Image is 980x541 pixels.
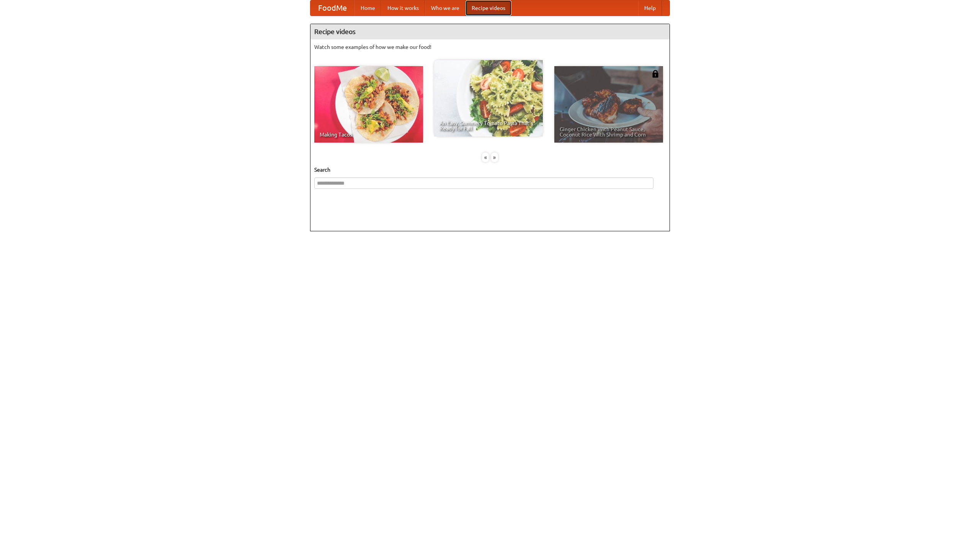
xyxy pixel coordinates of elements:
a: Making Tacos [314,66,423,143]
span: An Easy, Summery Tomato Pasta That's Ready for Fall [439,120,537,131]
div: « [482,153,489,162]
h4: Recipe videos [310,24,670,39]
h5: Search [314,166,666,174]
img: 483408.png [652,70,659,78]
div: » [491,153,498,162]
a: How it works [381,0,425,16]
span: Making Tacos [320,132,418,137]
a: FoodMe [310,0,354,16]
a: An Easy, Summery Tomato Pasta That's Ready for Fall [434,60,543,136]
a: Home [354,0,381,16]
a: Help [638,0,662,16]
a: Recipe videos [465,0,511,16]
a: Who we are [425,0,465,16]
p: Watch some examples of how we make our food! [314,43,666,51]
